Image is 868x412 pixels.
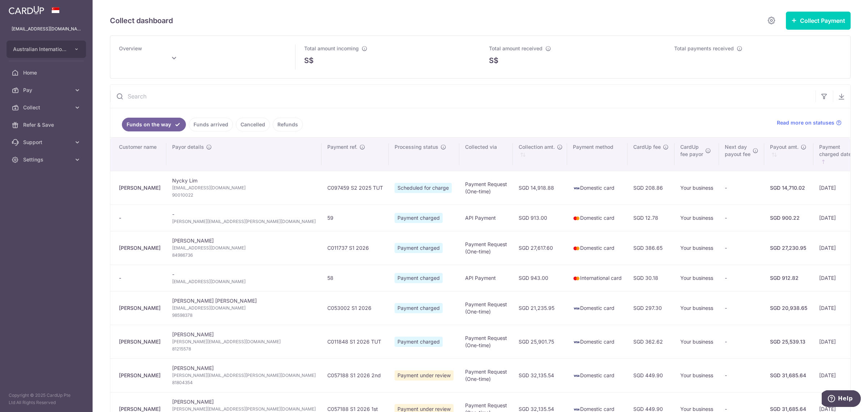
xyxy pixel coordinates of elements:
span: [EMAIL_ADDRESS][DOMAIN_NAME] [172,304,316,312]
div: [PERSON_NAME] [119,372,161,379]
td: Your business [675,231,719,265]
td: SGD 32,135.54 [513,358,567,392]
td: - [719,265,764,291]
span: [EMAIL_ADDRESS][DOMAIN_NAME] [172,278,316,285]
th: Payout amt. : activate to sort column ascending [764,138,813,171]
span: CardUp fee [633,143,661,151]
span: Total amount received [489,45,542,51]
a: Read more on statuses [777,119,842,126]
span: Payor details [172,143,204,151]
td: [DATE] [813,171,864,205]
span: Payment ref. [327,143,357,151]
td: SGD 297.30 [627,291,675,325]
button: Australian International School Pte Ltd [7,41,86,58]
td: Domestic card [567,171,627,205]
td: Your business [675,325,719,358]
div: SGD 25,539.13 [770,338,808,345]
span: Settings [23,156,71,163]
iframe: Opens a widget where you can find more information [822,390,861,408]
td: C011737 S1 2026 [322,231,389,265]
td: C053002 S1 2026 [322,291,389,325]
img: visa-sm-192604c4577d2d35970c8ed26b86981c2741ebd56154ab54ad91a526f0f24972.png [573,339,580,346]
td: Nycky Lim [166,171,322,205]
td: - [719,171,764,205]
td: - [719,231,764,265]
td: [DATE] [813,265,864,291]
td: Payment Request (One-time) [459,171,513,205]
span: Total payments received [674,45,734,51]
td: - [719,358,764,392]
td: [PERSON_NAME] [166,325,322,358]
span: [EMAIL_ADDRESS][DOMAIN_NAME] [172,184,316,192]
img: visa-sm-192604c4577d2d35970c8ed26b86981c2741ebd56154ab54ad91a526f0f24972.png [573,372,580,379]
td: SGD 386.65 [627,231,675,265]
div: [PERSON_NAME] [119,184,161,192]
span: Scheduled for charge [395,183,452,193]
img: visa-sm-192604c4577d2d35970c8ed26b86981c2741ebd56154ab54ad91a526f0f24972.png [573,305,580,312]
span: S$ [304,55,314,66]
td: Your business [675,291,719,325]
td: 58 [322,265,389,291]
span: Overview [119,45,142,51]
td: Domestic card [567,231,627,265]
td: Payment Request (One-time) [459,358,513,392]
span: Refer & Save [23,121,71,129]
span: Payout amt. [770,143,799,151]
td: SGD 14,918.88 [513,171,567,205]
td: C097459 S2 2025 TUT [322,171,389,205]
a: Cancelled [236,118,270,131]
th: Payor details [166,138,322,171]
div: SGD 31,685.64 [770,372,808,379]
td: Payment Request (One-time) [459,291,513,325]
th: Payment method [567,138,627,171]
div: [PERSON_NAME] [119,244,161,252]
span: Help [16,5,31,12]
span: 98598378 [172,312,316,319]
div: SGD 14,710.02 [770,184,808,192]
input: Search [110,85,816,108]
td: International card [567,265,627,291]
span: Payment charged date [819,143,851,158]
span: Support [23,139,71,146]
th: Customer name [110,138,166,171]
span: Payment charged [395,243,443,253]
td: Payment Request (One-time) [459,325,513,358]
td: - [166,205,322,231]
span: Home [23,69,71,76]
span: [PERSON_NAME][EMAIL_ADDRESS][DOMAIN_NAME] [172,338,316,345]
span: Collect [23,104,71,111]
td: API Payment [459,265,513,291]
td: SGD 25,901.75 [513,325,567,358]
td: Domestic card [567,205,627,231]
td: Domestic card [567,291,627,325]
a: Refunds [273,118,303,131]
td: [DATE] [813,231,864,265]
td: SGD 21,235.95 [513,291,567,325]
span: Payment under review [395,370,454,381]
td: SGD 449.90 [627,358,675,392]
span: [PERSON_NAME][EMAIL_ADDRESS][PERSON_NAME][DOMAIN_NAME] [172,218,316,225]
span: Collection amt. [519,143,555,151]
span: 81215578 [172,345,316,353]
td: - [719,325,764,358]
th: CardUpfee payor [675,138,719,171]
img: mastercard-sm-87a3fd1e0bddd137fecb07648320f44c262e2538e7db6024463105ddbc961eb2.png [573,275,580,282]
td: C011848 S1 2026 TUT [322,325,389,358]
td: Payment Request (One-time) [459,231,513,265]
td: [PERSON_NAME] [PERSON_NAME] [166,291,322,325]
td: Your business [675,171,719,205]
span: Australian International School Pte Ltd [13,46,67,53]
a: Funds arrived [189,118,233,131]
th: Payment ref. [322,138,389,171]
div: SGD 20,938.65 [770,304,808,312]
div: - [119,214,161,222]
img: visa-sm-192604c4577d2d35970c8ed26b86981c2741ebd56154ab54ad91a526f0f24972.png [573,185,580,192]
td: 59 [322,205,389,231]
td: - [166,265,322,291]
span: Payment charged [395,303,443,313]
span: Next day payout fee [725,143,750,158]
a: Funds on the way [122,118,186,131]
div: SGD 900.22 [770,214,808,222]
td: [PERSON_NAME] [166,358,322,392]
td: SGD 943.00 [513,265,567,291]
